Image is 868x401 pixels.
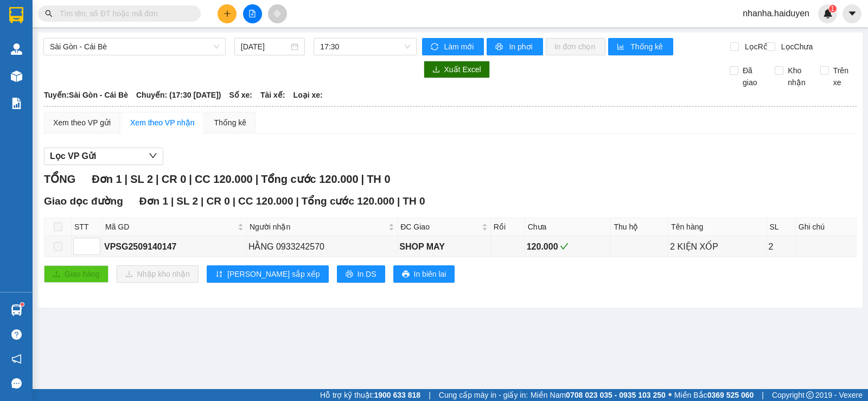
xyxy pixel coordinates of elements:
[670,240,764,253] div: 2 KIỆN XỐP
[320,389,420,401] span: Hỗ trợ kỹ thuật:
[358,268,376,280] span: In DS
[741,41,771,53] span: Lọc Rồi
[44,173,75,185] span: TỔNG
[767,218,796,236] th: SL
[346,270,353,279] span: printer
[769,240,794,253] div: 2
[11,43,22,55] img: warehouse-icon
[397,195,400,207] span: |
[248,240,395,253] div: HẰNG 0933242570
[104,240,245,253] div: VPSG2509140147
[429,389,431,401] span: |
[432,66,440,74] span: download
[241,41,289,53] input: 14/09/2025
[796,218,857,236] th: Ghi chú
[293,89,323,101] span: Loại xe:
[296,195,298,207] span: |
[302,195,394,207] span: Tổng cước 120.000
[50,149,97,163] span: Lọc VP Gửi
[189,173,192,185] span: |
[608,38,673,55] button: bar-chartThống kê
[11,354,22,364] span: notification
[424,61,490,78] button: downloadXuất Excel
[21,303,24,306] sup: 1
[215,270,223,279] span: sort-ascending
[229,89,252,101] span: Số xe:
[11,378,22,389] span: message
[44,148,163,165] button: Lọc VP Gửi
[509,41,534,53] span: In phơi
[367,173,390,185] span: TH 0
[525,218,611,236] th: Chưa
[393,265,455,283] button: printerIn biên lai
[546,38,606,55] button: In đơn chọn
[117,265,199,283] button: downloadNhập kho nhận
[630,41,665,53] span: Thống kê
[439,389,528,401] span: Cung cấp máy in - giấy in:
[207,265,329,283] button: sort-ascending[PERSON_NAME] sắp xếp
[399,240,489,253] div: SHOP MAY
[847,9,857,18] span: caret-down
[44,91,128,99] b: Tuyến: Sài Gòn - Cái Bè
[125,173,128,185] span: |
[674,389,754,401] span: Miền Bắc
[260,89,285,101] span: Tài xế:
[195,173,253,185] span: CC 120.000
[738,65,767,88] span: Đã giao
[491,218,525,236] th: Rồi
[11,304,22,316] img: warehouse-icon
[156,173,159,185] span: |
[402,270,410,279] span: printer
[171,195,174,207] span: |
[105,221,235,233] span: Mã GD
[403,195,425,207] span: TH 0
[444,63,481,75] span: Xuất Excel
[261,173,358,185] span: Tổng cước 120.000
[149,151,157,160] span: down
[668,393,672,397] span: ⚪️
[139,195,168,207] span: Đơn 1
[214,117,247,129] div: Thống kê
[162,173,187,185] span: CR 0
[361,173,365,185] span: |
[566,391,666,399] strong: 0708 023 035 - 0935 103 250
[45,10,53,17] span: search
[414,268,446,280] span: In biên lai
[50,39,219,55] span: Sài Gòn - Cái Bè
[531,389,666,401] span: Miền Nam
[734,7,818,20] span: nhanha.haiduyen
[829,5,837,12] sup: 1
[53,117,111,129] div: Xem theo VP gửi
[320,39,410,55] span: 17:30
[668,218,767,236] th: Tên hàng
[11,98,22,109] img: solution-icon
[783,65,812,88] span: Kho nhận
[444,41,476,53] span: Làm mới
[400,221,480,233] span: ĐC Giao
[136,89,221,101] span: Chuyến: (17:30 [DATE])
[130,117,194,129] div: Xem theo VP nhận
[227,268,320,280] span: [PERSON_NAME] sắp xếp
[611,218,668,236] th: Thu hộ
[273,10,281,17] span: aim
[92,173,122,185] span: Đơn 1
[831,5,834,12] span: 1
[243,4,262,23] button: file-add
[829,65,857,88] span: Trên xe
[72,218,103,236] th: STT
[806,391,814,399] span: copyright
[11,71,22,82] img: warehouse-icon
[44,265,108,283] button: uploadGiao hàng
[527,240,609,253] div: 120.000
[268,4,287,23] button: aim
[560,242,569,251] span: check
[60,8,188,20] input: Tìm tên, số ĐT hoặc mã đơn
[238,195,293,207] span: CC 120.000
[431,43,440,52] span: sync
[487,38,542,55] button: printerIn phơi
[777,41,814,53] span: Lọc Chưa
[707,391,754,399] strong: 0369 525 060
[176,195,198,207] span: SL 2
[233,195,235,207] span: |
[843,4,861,23] button: caret-down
